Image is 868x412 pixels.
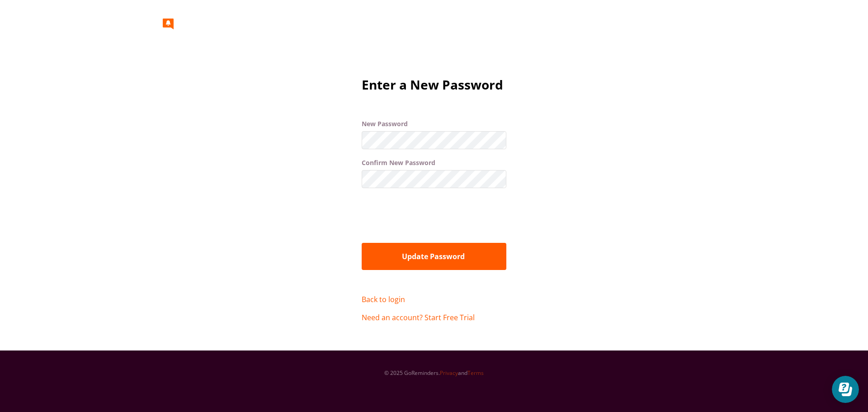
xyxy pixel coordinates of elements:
[362,312,475,323] a: Need an account? Start Free Trial
[467,367,484,379] a: Terms
[362,243,506,270] button: Update Password
[362,119,506,128] label: New Password
[362,158,506,167] label: Confirm New Password
[362,75,506,95] h2: Enter a New Password
[163,367,705,379] p: © 2025 GoReminders. and
[362,194,499,230] iframe: reCAPTCHA
[832,376,859,403] iframe: Resource center
[440,367,458,379] a: Privacy
[163,19,222,29] img: GoReminders
[362,294,405,305] a: Back to login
